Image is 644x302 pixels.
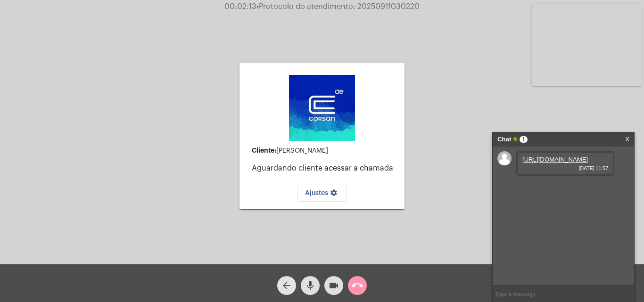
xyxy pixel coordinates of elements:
strong: Chat [497,132,511,147]
mat-icon: arrow_back [281,280,292,291]
div: [PERSON_NAME] [252,147,397,155]
mat-icon: mic [305,280,316,291]
span: Protocolo do atendimento: 20250911030220 [256,3,420,10]
span: Ajustes [305,190,339,196]
mat-icon: call_end [352,280,363,291]
mat-icon: videocam [328,280,339,291]
span: 1 [520,136,528,143]
span: • [256,3,259,10]
span: 00:02:13 [224,3,256,10]
mat-icon: settings [328,189,339,200]
input: Type a message [493,286,634,302]
button: Ajustes [297,185,347,202]
a: X [625,132,629,147]
img: d4669ae0-8c07-2337-4f67-34b0df7f5ae4.jpeg [289,75,355,141]
a: [URL][DOMAIN_NAME] [522,156,588,163]
p: Aguardando cliente acessar a chamada [252,164,397,172]
span: [DATE] 11:57 [522,165,608,171]
strong: Cliente: [252,147,276,154]
span: Online [513,137,517,141]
